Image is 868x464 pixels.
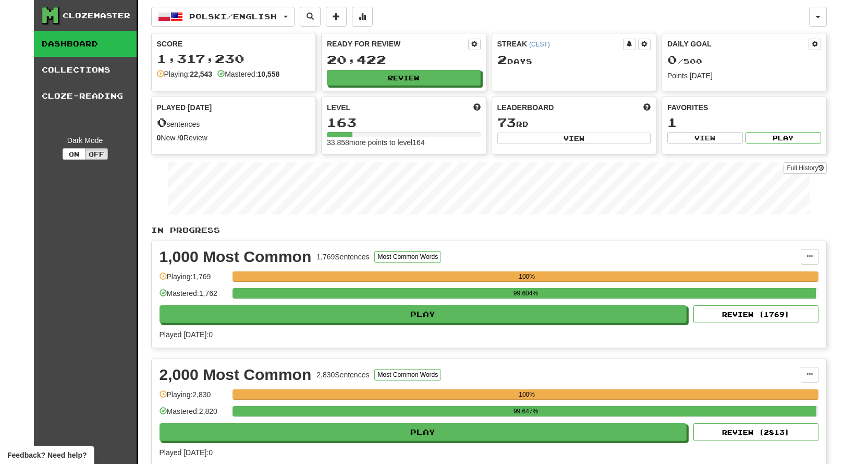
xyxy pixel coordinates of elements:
[42,135,129,146] div: Dark Mode
[63,148,85,160] button: On
[189,12,277,21] span: Polski / English
[157,133,311,143] div: New / Review
[236,406,816,417] div: 99.647%
[667,102,821,113] div: Favorites
[236,389,818,400] div: 100%
[497,39,624,49] div: Streak
[667,39,809,50] div: Daily Goal
[497,116,651,129] div: rd
[497,102,554,113] span: Leaderboard
[63,10,130,21] div: Clozemaster
[157,39,311,49] div: Score
[497,53,651,67] div: Day s
[160,367,312,383] div: 2,000 Most Common
[667,116,821,129] div: 1
[327,137,481,148] div: 33,858 more points to level 164
[85,148,108,160] button: Off
[374,251,441,263] button: Most Common Words
[160,406,227,423] div: Mastered: 2,820
[497,133,651,144] button: View
[160,249,312,265] div: 1,000 Most Common
[327,39,468,49] div: Ready for Review
[157,52,311,65] div: 1,317,230
[157,115,167,129] span: 0
[236,271,818,282] div: 100%
[316,252,369,262] div: 1,769 Sentences
[157,116,311,129] div: sentences
[236,288,816,299] div: 99.604%
[374,369,441,380] button: Most Common Words
[160,423,687,441] button: Play
[643,102,651,113] span: This week in points, UTC
[151,225,827,235] p: In Progress
[693,305,818,323] button: Review (1769)
[327,102,350,113] span: Level
[327,53,481,66] div: 20,422
[217,69,279,79] div: Mastered:
[160,448,213,457] span: Played [DATE]: 0
[667,52,677,67] span: 0
[667,57,702,66] span: / 500
[693,423,818,441] button: Review (2813)
[151,7,295,27] button: Polski/English
[34,57,137,83] a: Collections
[352,7,373,27] button: More stats
[473,102,481,113] span: Score more points to level up
[34,83,137,109] a: Cloze-Reading
[784,162,826,174] a: Full History
[179,134,184,142] strong: 0
[160,330,213,339] span: Played [DATE]: 0
[160,271,227,289] div: Playing: 1,769
[157,102,212,113] span: Played [DATE]
[497,115,516,129] span: 73
[327,116,481,129] div: 163
[316,370,369,380] div: 2,830 Sentences
[157,134,161,142] strong: 0
[160,389,227,407] div: Playing: 2,830
[190,70,212,78] strong: 22,543
[327,70,481,86] button: Review
[7,450,87,460] span: Open feedback widget
[497,52,507,67] span: 2
[157,69,213,79] div: Playing:
[34,31,137,57] a: Dashboard
[160,288,227,305] div: Mastered: 1,762
[667,132,743,144] button: View
[667,70,821,81] div: Points [DATE]
[745,132,821,144] button: Play
[326,7,347,27] button: Add sentence to collection
[529,41,550,48] a: (CEST)
[257,70,279,78] strong: 10,558
[300,7,321,27] button: Search sentences
[160,305,687,323] button: Play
